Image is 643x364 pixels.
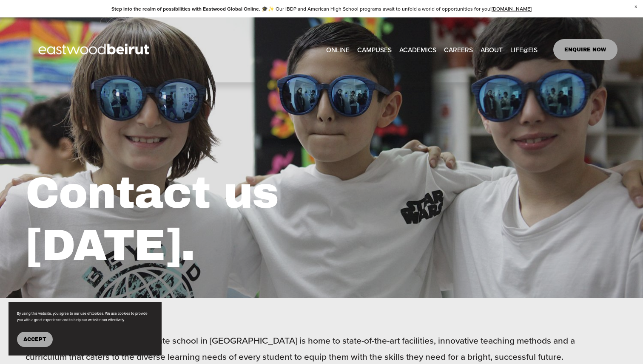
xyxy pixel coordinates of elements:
[492,5,532,12] a: [DOMAIN_NAME]
[17,310,153,323] p: By using this website, you agree to our use of cookies. We use cookies to provide you with a grea...
[481,43,503,56] a: folder dropdown
[9,302,162,356] section: Cookie banner
[17,332,53,347] button: Accept
[26,167,468,272] h1: Contact us [DATE].
[399,44,436,56] span: ACADEMICS
[23,336,46,342] span: Accept
[444,43,473,56] a: CAREERS
[326,43,350,56] a: ONLINE
[553,39,617,60] a: ENQUIRE NOW
[510,44,538,56] span: LIFE@EIS
[399,43,436,56] a: folder dropdown
[510,43,538,56] a: folder dropdown
[26,28,164,71] img: EastwoodIS Global Site
[357,44,392,56] span: CAMPUSES
[357,43,392,56] a: folder dropdown
[26,334,577,363] span: At [GEOGRAPHIC_DATA], our private school in [GEOGRAPHIC_DATA] is home to state-of-the-art facilit...
[481,44,503,56] span: ABOUT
